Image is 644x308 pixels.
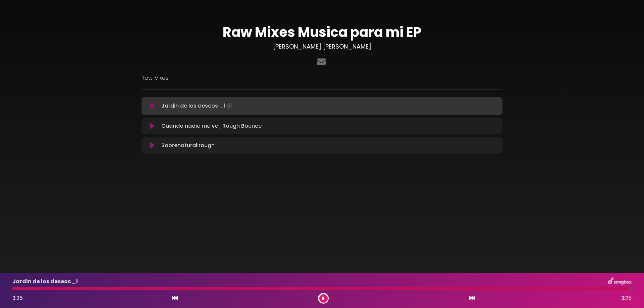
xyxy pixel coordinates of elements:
[142,74,502,82] p: Raw Mixes
[142,43,502,50] h3: [PERSON_NAME] [PERSON_NAME]
[161,101,235,111] p: Jardin de los deseos _1
[225,101,235,111] img: waveform4.gif
[161,141,215,149] p: Sobrenatural:rough
[142,24,502,40] h1: Raw Mixes Musica para mi EP
[161,122,262,130] p: Cuando nadie me ve_Rough Bounce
